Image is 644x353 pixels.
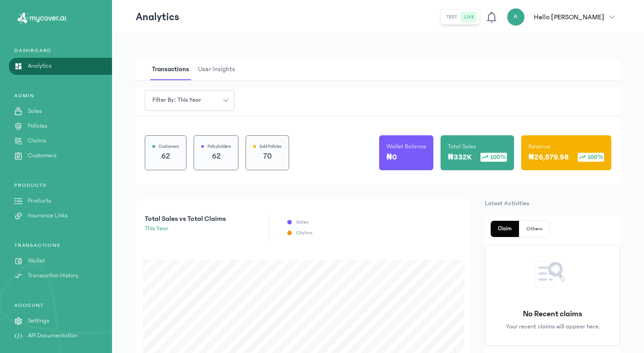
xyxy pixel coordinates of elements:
[159,143,179,150] p: Customers
[28,61,52,71] p: Analytics
[485,199,620,208] p: Latest Activities
[196,59,242,80] button: User Insights
[136,10,179,24] p: Analytics
[448,142,476,151] p: Total Sales
[28,121,47,131] p: Policies
[28,196,51,206] p: Products
[296,229,312,237] p: Claims
[207,143,231,150] p: Policyholders
[506,322,600,331] p: Your recent claims will appear here.
[491,221,519,237] button: Claim
[28,151,56,160] p: Customers
[28,211,68,220] p: Insurance Links
[519,221,549,237] button: Others
[448,151,471,164] p: ₦332K
[145,213,226,224] p: Total Sales vs Total Claims
[150,59,196,80] button: Transactions
[507,8,620,26] button: AHello [PERSON_NAME]
[28,256,45,266] p: Wallet
[196,59,237,80] span: User Insights
[528,142,550,151] p: Revenue
[386,151,397,164] p: ₦0
[461,12,478,22] button: live
[528,151,569,164] p: ₦26,579.98
[480,153,507,162] div: 100%
[145,90,234,111] button: Filter by: this year
[150,59,191,80] span: Transactions
[145,224,226,233] p: this year
[296,219,308,226] p: Sales
[443,12,461,22] button: test
[507,8,525,26] div: A
[152,150,179,163] p: 62
[28,271,78,280] p: Transaction History
[28,331,78,340] p: API Documentation
[28,107,42,116] p: Sales
[201,150,231,163] p: 62
[523,308,582,320] p: No Recent claims
[28,136,46,146] p: Claims
[578,153,604,162] div: 100%
[259,143,281,150] p: Sold Policies
[386,142,426,151] p: Wallet Balance
[253,150,281,163] p: 70
[28,316,49,326] p: Settings
[534,12,604,22] p: Hello [PERSON_NAME]
[147,95,207,105] span: Filter by: this year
